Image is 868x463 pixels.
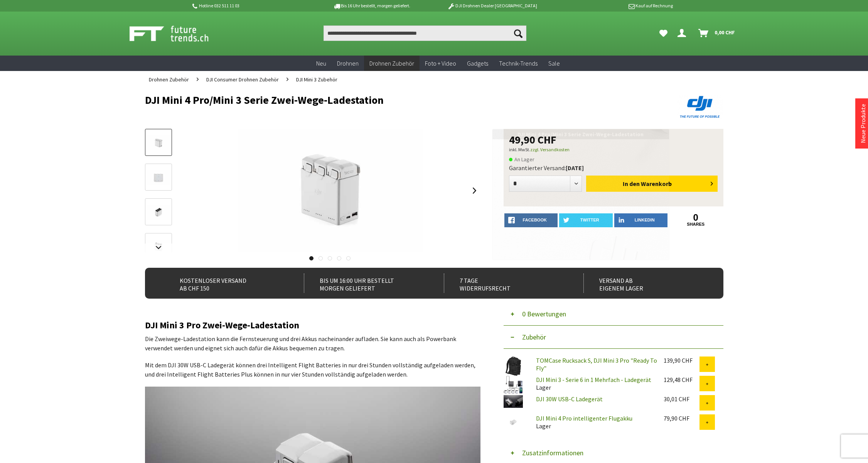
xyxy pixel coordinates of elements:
[202,71,283,88] a: DJI Consumer Drohnen Zubehör
[462,56,494,71] a: Gadgets
[432,1,552,10] p: DJI Drohnen Dealer [GEOGRAPHIC_DATA]
[656,25,671,41] a: Meine Favoriten
[504,302,723,326] button: 0 Bewertungen
[504,376,523,395] img: DJI Mini 3 - Serie 6 in 1 Mehrfach - Ladegerät
[548,59,560,67] span: Sale
[149,76,189,83] span: Drohnen Zubehör
[316,59,326,67] span: Neu
[504,414,523,430] img: DJI Mini 4 Pro intelligenter Flugakku
[130,24,226,43] img: Shop Futuretrends - zur Startseite wechseln
[238,129,423,252] img: DJI Mini 4 Pro/Mini 3 Serie Zwei-Wege-Ladestation
[420,56,462,71] a: Foto + Video
[664,376,699,384] div: 129,48 CHF
[536,395,603,403] a: DJI 30W USB-C Ladegerät
[510,25,526,41] button: Suchen
[444,274,567,293] div: 7 Tage Widerrufsrecht
[304,274,427,293] div: Bis um 16:00 Uhr bestellt Morgen geliefert
[164,274,287,293] div: Kostenloser Versand ab CHF 150
[147,135,170,150] img: Vorschau: DJI Mini 4 Pro/Mini 3 Serie Zwei-Wege-Ladestation
[312,1,432,10] p: Bis 16 Uhr bestellt, morgen geliefert.
[583,274,706,293] div: Versand ab eigenem Lager
[332,56,364,71] a: Drohnen
[504,326,723,349] button: Zubehör
[669,222,723,227] a: shares
[504,357,523,376] img: TOMCase Rucksack S, DJI Mini 3 Pro
[536,376,651,384] a: DJI Mini 3 - Serie 6 in 1 Mehrfach - Ladegerät
[543,56,565,71] a: Sale
[145,334,480,353] p: Die Zweiwege-Ladestation kann die Fernsteuerung und drei Akkus nacheinander aufladen. Sie kann au...
[664,414,699,422] div: 79,90 CHF
[674,25,692,41] a: Dein Konto
[664,395,699,403] div: 30,01 CHF
[425,59,456,67] span: Foto + Video
[206,76,279,83] span: DJI Consumer Drohnen Zubehör
[467,59,488,67] span: Gadgets
[311,56,332,71] a: Neu
[715,26,735,39] span: 0,00 CHF
[677,94,723,120] img: DJI
[504,395,523,408] img: DJI 30W USB-C Ladegerät
[695,25,739,41] a: Warenkorb
[553,1,673,10] p: Kauf auf Rechnung
[530,376,657,391] div: Lager
[494,56,543,71] a: Technik-Trends
[191,1,312,10] p: Hotline 032 511 11 03
[536,357,657,372] a: TOMCase Rucksack S, DJI Mini 3 Pro "Ready To Fly"
[669,213,723,222] a: 0
[292,71,341,88] a: DJI Mini 3 Zubehör
[296,76,337,83] span: DJI Mini 3 Zubehör
[145,320,480,330] h2: DJI Mini 3 Pro Zwei-Wege-Ladestation
[145,360,480,379] p: Mit dem DJI 30W USB-C Ladegerät können drei Intelligent Flight Batteries in nur drei Stunden voll...
[517,131,644,138] span: DJI Mini 4 Pro/Mini 3 Serie Zwei-Wege-Ladestation
[145,94,608,106] h1: DJI Mini 4 Pro/Mini 3 Serie Zwei-Wege-Ladestation
[324,25,526,41] input: Produkt, Marke, Kategorie, EAN, Artikelnummer…
[499,59,538,67] span: Technik-Trends
[536,414,632,422] a: DJI Mini 4 Pro intelligenter Flugakku
[337,59,359,67] span: Drohnen
[369,59,414,67] span: Drohnen Zubehör
[859,104,867,143] a: Neue Produkte
[145,71,193,88] a: Drohnen Zubehör
[664,357,699,364] div: 139,90 CHF
[530,414,657,430] div: Lager
[364,56,420,71] a: Drohnen Zubehör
